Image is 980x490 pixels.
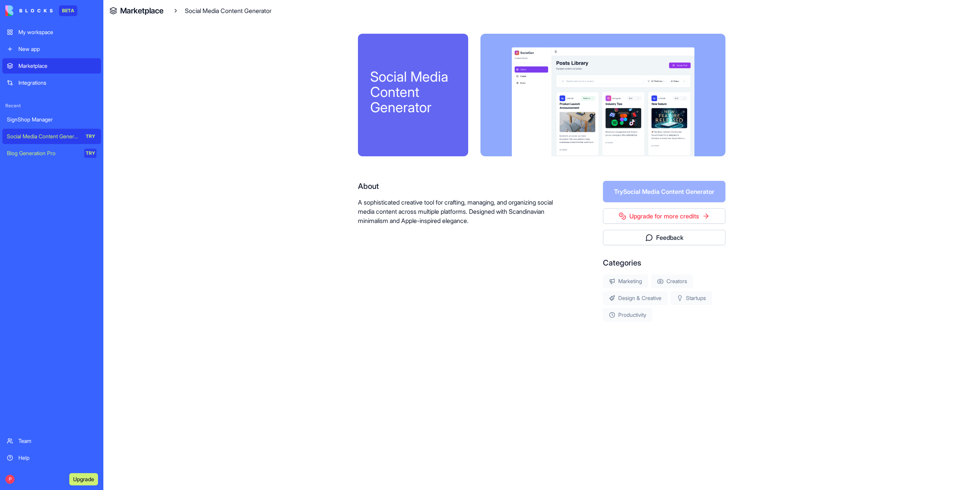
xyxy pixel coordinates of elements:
div: Hi [PERSON_NAME]! Yes — if you’re on a monthly plan, you can cancel anytime and you won’t be char... [12,81,119,111]
div: Marketing [603,274,648,288]
a: BETA [5,5,77,16]
div: Blog Generation Pro [7,149,79,157]
div: The team will be back 🕒 [12,51,119,66]
a: Marketplace [2,58,101,74]
a: Team [2,433,101,449]
button: Upload attachment [36,251,42,257]
a: Integrations [2,75,101,90]
div: Close [134,3,148,17]
a: Blog Generation ProTRY [2,146,101,161]
div: My workspace [18,28,96,36]
div: You’ll get replies here and in your email: ✉️ [12,17,119,47]
div: peter says… [6,208,147,225]
button: Send a message… [131,248,144,260]
div: Once this design has been completed - I can have [PERSON_NAME] access it for quoting - for a smal... [34,230,141,267]
h1: [PERSON_NAME] [37,4,87,10]
div: TRY [84,149,96,158]
button: Upgrade [69,473,98,485]
div: Team [18,437,96,445]
div: BETA [59,5,77,16]
div: TRY [84,132,96,141]
img: logo [5,5,53,16]
a: SignShop Manager [2,112,101,127]
div: If you’re on a yearly plan (which comes with a 20% discount), you pay for the full year upfront. ... [12,115,119,161]
div: [DATE] [6,197,147,208]
div: [PERSON_NAME] • 16h ago [12,185,75,190]
div: Integrations [18,79,96,87]
div: You’ll get replies here and in your email:✉️[PERSON_NAME][EMAIL_ADDRESS][DOMAIN_NAME]The team wil... [6,13,126,71]
div: Social Media Content Generator [370,69,456,115]
div: thank you for the info [83,212,141,220]
button: Gif picker [24,251,30,257]
button: Home [120,3,134,18]
div: Social Media Content Generator [173,6,271,15]
div: Design & Creative [603,291,668,305]
a: My workspace [2,25,101,40]
div: About [358,181,554,192]
div: The Blocks Team says… [6,13,147,77]
textarea: Message… [7,235,147,248]
b: [PERSON_NAME][EMAIL_ADDRESS][DOMAIN_NAME] [12,33,117,46]
div: thank you for the info [77,208,147,225]
div: Productivity [603,308,652,322]
div: New app [18,45,96,53]
button: Emoji picker [12,251,18,257]
button: Feedback [603,230,725,245]
div: Marketplace [18,62,96,70]
div: Categories [603,257,725,268]
div: SignShop Manager [7,116,96,123]
div: Profile image for Michal [22,4,34,16]
a: Marketplace [120,5,163,16]
div: Social Media Content Generator [7,133,79,140]
div: Once this design has been completed - I can have [PERSON_NAME] access it for quoting - for a smal... [28,225,147,272]
div: Let me know if you need help with anything! [12,164,119,179]
div: peter says… [6,225,147,281]
span: P [5,475,15,484]
a: Upgrade [69,475,98,483]
a: New app [2,41,101,57]
a: Upgrade for more credits [603,208,725,224]
div: Michal says… [6,77,147,197]
button: go back [5,3,20,18]
a: Social Media Content GeneratorTRY [2,129,101,144]
b: Later [DATE] [19,59,57,65]
a: Help [2,450,101,465]
div: Help [18,454,96,462]
div: Hi [PERSON_NAME]! Yes — if you’re on a monthly plan, you can cancel anytime and you won’t be char... [6,77,126,184]
div: Startups [671,291,712,305]
span: Recent [2,103,101,109]
div: Creators [651,274,693,288]
p: A sophisticated creative tool for crafting, managing, and organizing social media content across ... [358,198,554,225]
p: Active 2h ago [37,10,71,17]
